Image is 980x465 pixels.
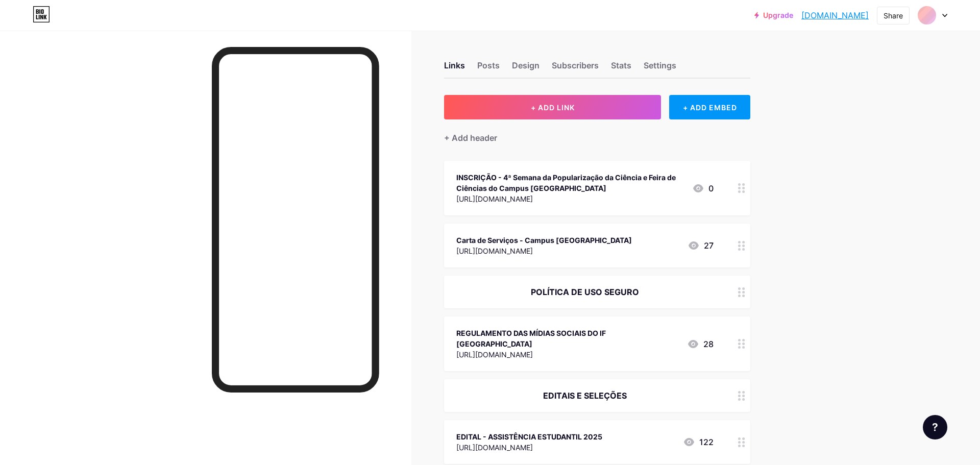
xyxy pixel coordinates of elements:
[456,442,602,453] div: [URL][DOMAIN_NAME]
[456,431,602,442] div: EDITAL - ASSISTÊNCIA ESTUDANTIL 2025
[477,59,500,78] div: Posts
[687,338,714,350] div: 28
[456,286,714,298] div: POLÍTICA DE USO SEGURO
[456,235,632,246] div: Carta de Serviços - Campus [GEOGRAPHIC_DATA]
[444,59,465,78] div: Links
[444,95,661,119] button: + ADD LINK
[444,132,497,144] div: + Add header
[456,389,714,402] div: EDITAIS E SELEÇÕES
[669,95,750,119] div: + ADD EMBED
[456,349,679,360] div: [URL][DOMAIN_NAME]
[754,11,793,19] a: Upgrade
[456,328,679,349] div: REGULAMENTO DAS MÍDIAS SOCIAIS DO IF [GEOGRAPHIC_DATA]
[692,182,714,194] div: 0
[644,59,676,78] div: Settings
[683,436,714,448] div: 122
[456,172,684,193] div: INSCRIÇÃO - 4ª Semana da Popularização da Ciência e Feira de Ciências do Campus [GEOGRAPHIC_DATA]
[611,59,631,78] div: Stats
[688,239,714,252] div: 27
[456,193,684,204] div: [URL][DOMAIN_NAME]
[456,246,632,256] div: [URL][DOMAIN_NAME]
[884,10,903,21] div: Share
[512,59,540,78] div: Design
[552,59,599,78] div: Subscribers
[801,9,869,21] a: [DOMAIN_NAME]
[531,103,575,112] span: + ADD LINK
